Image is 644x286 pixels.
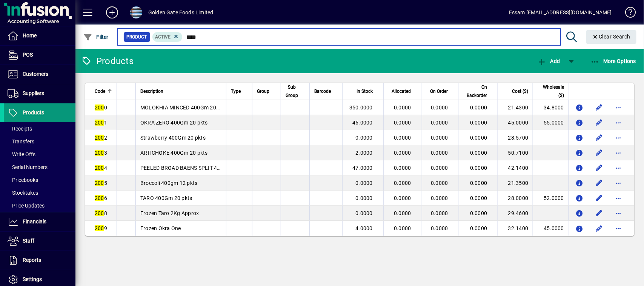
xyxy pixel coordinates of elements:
[509,6,612,18] div: Essam [EMAIL_ADDRESS][DOMAIN_NAME]
[470,225,487,231] span: 0.0000
[593,101,605,114] button: Edit
[394,105,411,111] span: 0.0000
[95,210,104,216] em: 200
[498,160,533,175] td: 42.1400
[23,90,44,96] span: Suppliers
[140,225,181,231] span: Frozen Okra One
[512,87,528,95] span: Cost ($)
[231,87,247,95] div: Type
[498,206,533,221] td: 29.4600
[148,6,213,18] div: Golden Gate Foods Limited
[257,87,276,95] div: Group
[470,135,487,141] span: 0.0000
[8,151,35,157] span: Write Offs
[8,190,38,196] span: Stocktakes
[95,180,107,186] span: 5
[589,54,638,68] button: More Options
[394,120,411,126] span: 0.0000
[95,150,104,156] em: 200
[357,87,373,95] span: In Stock
[4,174,75,186] a: Pricebooks
[286,83,298,100] span: Sub Group
[593,147,605,159] button: Edit
[95,195,104,201] em: 200
[593,162,605,174] button: Edit
[4,26,75,45] a: Home
[100,6,124,19] button: Add
[4,161,75,174] a: Serial Numbers
[95,87,112,95] div: Code
[498,100,533,115] td: 21.4300
[95,180,104,186] em: 200
[352,165,373,171] span: 47.0000
[593,177,605,189] button: Edit
[613,162,625,174] button: More options
[593,222,605,234] button: Edit
[81,30,111,44] button: Filter
[394,165,411,171] span: 0.0000
[23,32,37,38] span: Home
[613,207,625,219] button: More options
[95,135,107,141] span: 2
[286,83,305,100] div: Sub Group
[355,150,373,156] span: 2.0000
[593,117,605,129] button: Edit
[257,87,269,95] span: Group
[95,135,104,141] em: 200
[95,195,107,201] span: 6
[394,135,411,141] span: 0.0000
[140,180,198,186] span: Broccoli 400gm 12 pkts
[23,238,34,244] span: Staff
[95,165,107,171] span: 4
[586,30,637,44] button: Clear
[613,147,625,159] button: More options
[533,221,569,236] td: 45.0000
[464,83,487,100] span: On Backorder
[427,87,455,95] div: On Order
[95,225,107,231] span: 9
[140,135,206,141] span: Strawberry 400Gm 20 pkts
[95,225,104,231] em: 200
[355,210,373,216] span: 0.0000
[4,186,75,199] a: Stocktakes
[140,87,163,95] span: Description
[590,58,636,64] span: More Options
[394,225,411,231] span: 0.0000
[470,180,487,186] span: 0.0000
[355,135,373,141] span: 0.0000
[4,46,75,65] a: POS
[470,105,487,111] span: 0.0000
[8,177,38,183] span: Pricebooks
[231,87,241,95] span: Type
[140,210,199,216] span: Frozen Taro 2Kg Approx
[4,135,75,148] a: Transfers
[349,105,373,111] span: 350.0000
[593,132,605,144] button: Edit
[498,115,533,130] td: 45.0000
[388,87,418,95] div: Allocated
[23,52,33,58] span: POS
[430,87,448,95] span: On Order
[95,165,104,171] em: 200
[95,150,107,156] span: 3
[355,180,373,186] span: 0.0000
[8,138,34,145] span: Transfers
[533,115,569,130] td: 55.0000
[4,232,75,251] a: Staff
[619,2,635,26] a: Knowledge Base
[4,84,75,103] a: Suppliers
[431,135,448,141] span: 0.0000
[535,54,562,68] button: Add
[498,175,533,191] td: 21.3500
[347,87,380,95] div: In Stock
[23,71,48,77] span: Customers
[394,195,411,201] span: 0.0000
[95,120,104,126] em: 200
[613,132,625,144] button: More options
[431,195,448,201] span: 0.0000
[498,130,533,145] td: 28.5700
[498,191,533,206] td: 28.0000
[498,221,533,236] td: 32.1400
[394,210,411,216] span: 0.0000
[592,34,631,40] span: Clear Search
